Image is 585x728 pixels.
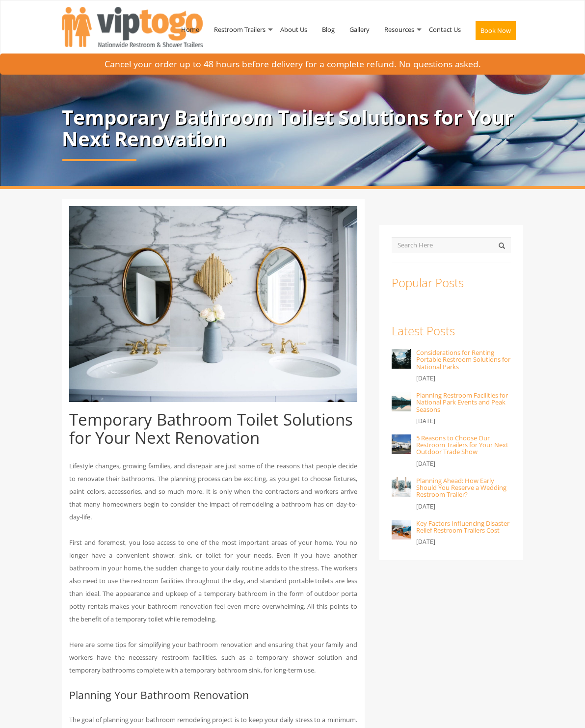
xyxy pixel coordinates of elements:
[62,7,203,47] img: VIPTOGO
[69,638,357,676] p: Here are some tips for simplifying your bathroom renovation and ensuring that your family and wor...
[416,536,511,548] p: [DATE]
[315,4,342,55] a: Blog
[69,459,357,523] p: Lifestyle changes, growing families, and disrepair are just some of the reasons that people decid...
[342,4,377,55] a: Gallery
[468,4,523,61] a: Book Now
[416,433,508,457] a: 5 Reasons to Choose Our Restroom Trailers for Your Next Outdoor Trade Show
[69,689,357,701] h2: Planning Your Bathroom Renovation
[416,373,511,384] p: [DATE]
[69,411,357,447] h1: Temporary Bathroom Toilet Solutions for Your Next Renovation
[62,107,523,150] p: Temporary Bathroom Toilet Solutions for Your Next Renovation
[416,348,510,371] a: Considerations for Renting Portable Restroom Solutions for National Parks
[392,520,411,539] img: Key Factors Influencing Disaster Relief Restroom Trailers Cost - VIPTOGO
[392,324,511,337] h3: Latest Posts
[392,434,411,454] img: 5 Reasons to Choose Our Restroom Trailers for Your Next Outdoor Trade Show - VIPTOGO
[377,4,422,55] a: Resources
[416,476,506,499] a: Planning Ahead: How Early Should You Reserve a Wedding Restroom Trailer?
[416,501,511,512] p: [DATE]
[422,4,468,55] a: Contact Us
[416,415,511,427] p: [DATE]
[392,392,411,411] img: Planning Restroom Facilities for National Park Events and Peak Seasons - VIPTOGO
[69,206,357,403] img: Bathroom vanity and mirrors
[392,349,411,369] img: Considerations for Renting Portable Restroom Solutions for National Parks - VIPTOGO
[392,477,411,497] img: Planning Ahead: How Early Should You Reserve a Wedding Restroom Trailer? - VIPTOGO
[546,689,585,728] button: Live Chat
[392,237,511,253] input: Search Here
[392,276,511,289] h3: Popular Posts
[174,4,207,55] a: Home
[416,391,508,414] a: Planning Restroom Facilities for National Park Events and Peak Seasons
[69,536,357,625] p: First and foremost, you lose access to one of the most important areas of your home. You no longe...
[273,4,315,55] a: About Us
[416,519,509,535] a: Key Factors Influencing Disaster Relief Restroom Trailers Cost
[476,21,516,40] button: Book Now
[207,4,273,55] a: Restroom Trailers
[416,458,511,470] p: [DATE]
